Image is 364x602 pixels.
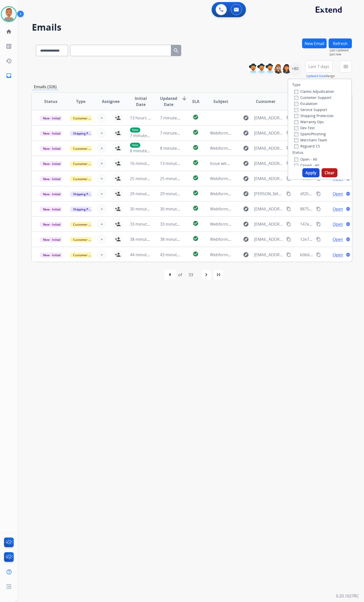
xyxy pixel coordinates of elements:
p: New [130,143,140,148]
span: [EMAIL_ADDRESS][DOMAIN_NAME] [254,176,283,182]
span: Customer Support [70,161,103,166]
span: Customer Support [70,237,103,242]
mat-icon: explore [243,221,249,227]
div: of [178,272,182,278]
button: Clear [322,168,337,177]
span: Open [333,236,343,242]
mat-icon: content_copy [286,116,291,120]
span: Last 7 days [308,66,329,68]
span: 44 minutes ago [130,252,159,257]
span: 8 minutes ago [130,148,157,154]
span: 38 minutes ago [160,236,189,242]
mat-icon: list_alt [6,43,12,49]
mat-icon: content_copy [286,191,291,196]
span: New - Initial [40,161,63,166]
mat-icon: check_circle [193,251,199,257]
input: Claims Adjudication [294,90,298,94]
span: 25 minutes ago [160,176,189,181]
button: + [97,113,107,123]
span: Shipping Protection [70,191,105,197]
input: Escalation [294,102,298,106]
mat-icon: language [346,207,350,211]
span: Open [333,252,343,258]
span: 33 minutes ago [130,221,159,227]
mat-icon: person_add [115,252,121,258]
span: Webform from [EMAIL_ADDRESS][DOMAIN_NAME] on [DATE] [210,236,325,242]
span: + [101,252,103,258]
label: Open - All [294,157,317,162]
span: 30 minutes ago [130,206,159,212]
span: Issue with the claim [210,161,247,166]
label: Type [292,82,301,87]
span: Open [333,191,343,197]
label: Escalation [294,101,317,106]
span: Range [306,74,335,78]
input: Spam/Phishing [294,132,298,136]
mat-icon: content_copy [286,207,291,211]
span: Subject [213,98,228,104]
button: + [97,174,107,184]
span: [EMAIL_ADDRESS][DOMAIN_NAME] [254,115,283,121]
span: 13 hours ago [130,115,155,121]
mat-icon: content_copy [286,146,291,150]
span: Initial Date [130,95,152,107]
span: [PERSON_NAME][EMAIL_ADDRESS][DOMAIN_NAME] [254,191,283,197]
span: + [101,206,103,212]
span: + [101,191,103,197]
span: + [101,145,103,151]
span: Just now [330,52,352,56]
mat-icon: content_copy [286,237,291,242]
input: Service Support [294,108,298,112]
span: Webform from [EMAIL_ADDRESS][DOMAIN_NAME] on [DATE] [210,176,325,181]
span: New - Initial [40,252,63,258]
mat-icon: content_copy [286,131,291,135]
mat-icon: person_add [115,176,121,182]
mat-icon: check_circle [193,160,199,166]
span: Customer [256,98,276,104]
span: 43 minutes ago [160,252,189,257]
button: + [97,219,107,229]
label: Status [292,150,303,155]
button: + [97,250,107,260]
button: + [97,158,107,168]
label: Claims Adjudication [294,89,334,94]
label: Service Support [294,107,327,112]
mat-icon: content_copy [316,191,321,196]
mat-icon: search [173,48,179,54]
mat-icon: explore [243,160,249,166]
mat-icon: person_add [115,191,121,197]
mat-icon: explore [243,176,249,182]
span: 7 minutes ago [160,130,187,136]
mat-icon: language [346,191,350,196]
mat-icon: check_circle [193,144,199,150]
span: + [101,130,103,136]
mat-icon: explore [243,206,249,212]
mat-icon: content_copy [316,237,321,242]
label: Dev Test [294,125,315,130]
span: New - Initial [40,207,63,212]
span: Customer Support [70,146,103,151]
mat-icon: person_add [115,221,121,227]
p: Emails (326) [32,84,59,90]
label: Warranty Ops [294,119,324,124]
mat-icon: check_circle [193,190,199,196]
span: New - Initial [40,146,63,151]
label: Reguard CS [294,144,320,148]
button: Apply [302,168,320,177]
button: + [97,234,107,244]
span: Type [76,98,85,104]
mat-icon: language [346,222,350,226]
div: 33 [185,270,197,280]
button: New Email [302,38,327,48]
button: Last 7 days [305,60,333,73]
span: Webform from [EMAIL_ADDRESS][DOMAIN_NAME] on [DATE] [210,145,325,151]
button: + [97,143,107,153]
span: Shipping Protection [70,131,105,136]
span: Customer Support [70,116,103,121]
mat-icon: content_copy [286,252,291,257]
mat-icon: check_circle [193,220,199,226]
span: + [101,160,103,166]
button: + [97,204,107,214]
mat-icon: person_add [115,236,121,242]
mat-icon: person_add [115,115,121,121]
